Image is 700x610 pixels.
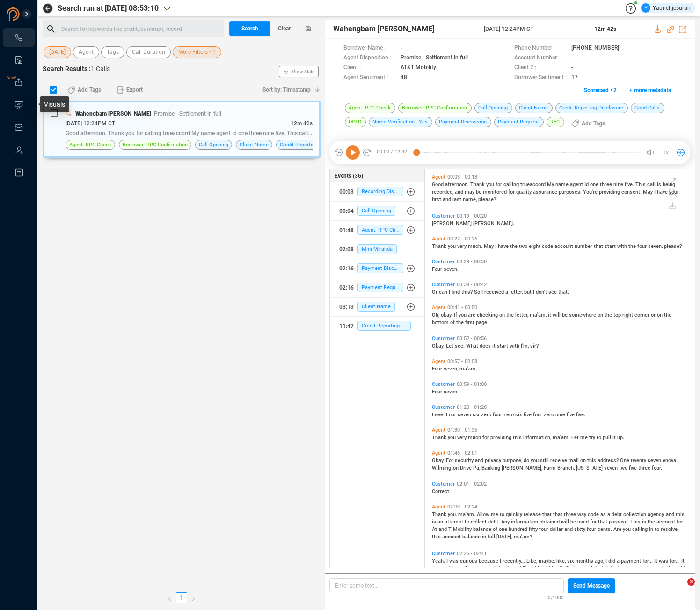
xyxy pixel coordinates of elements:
[432,511,448,517] span: Thank
[497,343,510,349] span: start
[617,435,624,441] span: up.
[241,21,258,36] span: Search
[513,435,523,441] span: this
[582,116,605,131] span: Add Tags
[291,120,313,127] span: 12m 42s
[501,519,511,525] span: Any
[609,519,630,525] span: purpose.
[432,189,455,195] span: recorded,
[664,243,682,249] span: please?
[516,189,533,195] span: quality
[330,298,424,316] button: 03:13Client Name
[648,519,656,525] span: the
[590,519,598,525] span: for
[432,526,438,532] span: At
[432,366,444,372] span: Four
[625,182,635,188] span: five.
[446,412,458,418] span: Four
[652,465,662,471] span: four.
[339,184,354,199] div: 00:03
[432,182,445,188] span: Good
[444,389,457,395] span: seven
[126,82,143,97] span: Export
[432,266,444,272] span: Four
[445,519,465,525] span: attempt
[437,519,445,525] span: an
[628,243,637,249] span: the
[588,511,600,517] span: code
[570,182,584,188] span: agent
[634,312,651,318] span: corner
[483,189,508,195] span: monitored
[530,343,539,349] span: sir?
[631,457,648,464] span: twenty
[648,511,666,517] span: agency,
[468,435,482,441] span: much
[542,243,554,249] span: code
[550,457,569,464] span: receive
[476,320,489,326] span: page.
[510,343,521,349] span: with
[111,82,148,97] button: Export
[506,312,515,318] span: the
[567,412,576,418] span: five
[533,289,536,295] span: I
[607,511,612,517] span: a
[78,82,101,97] span: Add Tags
[600,182,613,188] span: three
[432,519,437,525] span: is
[49,46,66,58] span: [DATE]
[473,465,481,471] span: Pa,
[630,519,642,525] span: This
[648,457,663,464] span: seven
[455,343,466,349] span: see.
[656,519,677,525] span: account
[3,51,35,69] li: Smart Reports
[598,312,605,318] span: on
[432,243,448,249] span: Thank
[490,435,513,441] span: providing
[555,412,567,418] span: nine
[178,46,216,58] span: More Filters • 1
[605,243,617,249] span: start
[524,412,533,418] span: five
[278,21,291,36] span: Clear
[559,189,583,195] span: purposes.
[576,465,604,471] span: [US_STATE]
[339,203,354,218] div: 00:04
[460,465,473,471] span: Drive
[478,196,496,203] span: please?
[151,110,221,117] span: | Promise - Settlement in full
[43,101,321,158] div: Wahengbam [PERSON_NAME]| Promise - Settlement in full[DATE] 12:24PM CT12m 42sGood afternoon. Than...
[613,182,625,188] span: nine
[270,21,299,36] button: Clear
[540,519,561,525] span: obtained
[502,465,544,471] span: [PERSON_NAME],
[432,289,439,295] span: Or
[637,243,648,249] span: four
[515,412,524,418] span: six
[458,412,473,418] span: seven
[635,182,647,188] span: This
[584,182,590,188] span: Id
[330,202,424,220] button: 00:04Call Opening
[465,189,476,195] span: may
[339,223,354,238] div: 01:48
[465,519,471,525] span: to
[432,412,435,418] span: I
[101,46,124,58] button: Tags
[481,465,502,471] span: Banking
[569,312,598,318] span: somewhere
[664,312,671,318] span: the
[594,243,605,249] span: that
[457,435,468,441] span: very
[647,182,657,188] span: call
[613,312,622,318] span: top
[570,519,577,525] span: be
[257,82,321,97] button: Sort by: Timestamp
[357,302,395,312] span: Client Name
[357,244,397,254] span: Mini Miranda
[481,412,493,418] span: zero
[583,189,599,195] span: You're
[291,15,314,128] span: Show Stats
